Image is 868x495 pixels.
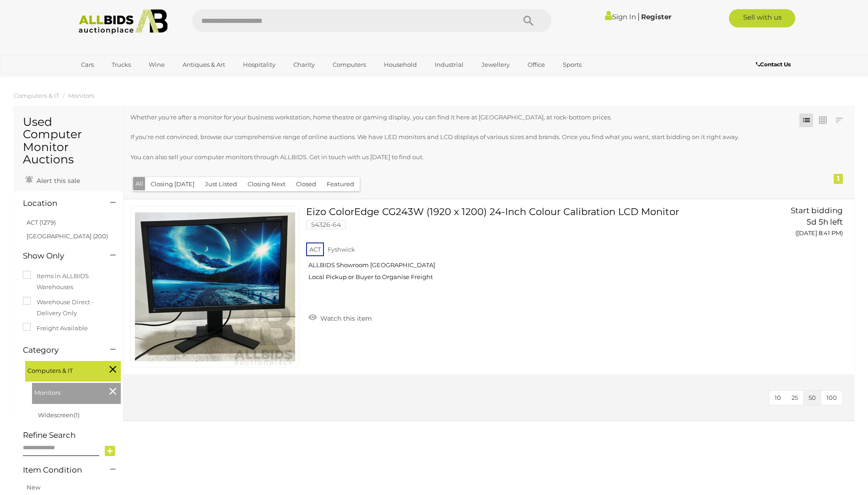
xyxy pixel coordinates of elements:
a: Industrial [429,57,469,72]
label: Freight Available [23,323,88,334]
h4: Refine Search [23,431,121,440]
button: Closing [DATE] [145,177,200,191]
button: Closed [291,177,322,191]
a: Watch this item [306,311,374,324]
b: Contact Us [756,61,791,68]
p: Whether you're after a monitor for your business workstation, home theatre or gaming display, you... [130,112,781,123]
button: Search [506,9,551,32]
label: Warehouse Direct - Delivery Only [23,297,114,318]
span: Start bidding [791,206,843,215]
button: 100 [821,391,842,405]
h4: Item Condition [23,466,97,474]
a: Sign In [605,12,636,21]
h4: Category [23,346,97,355]
a: New [27,484,40,491]
span: 25 [792,394,798,401]
a: [GEOGRAPHIC_DATA] [75,72,152,87]
a: Alert this sale [23,173,82,187]
a: Sports [557,57,588,72]
span: 50 [809,394,816,401]
button: Just Listed [199,177,243,191]
span: Watch this item [318,314,372,323]
span: (1) [74,411,80,419]
span: Monitors [34,385,103,398]
a: Computers [327,57,372,72]
h4: Location [23,199,97,208]
a: Wine [143,57,171,72]
a: Hospitality [237,57,281,72]
p: You can also sell your computer monitors through ALLBIDS. Get in touch with us [DATE] to find out. [130,152,781,162]
span: | [637,11,640,22]
a: Contact Us [756,59,793,70]
button: 50 [803,391,821,405]
a: Widescreen(1) [38,411,80,419]
a: [GEOGRAPHIC_DATA] (200) [27,232,108,240]
a: Register [641,12,671,21]
p: If you're not convinced, browse our comprehensive range of online auctions. We have LED monitors ... [130,132,781,142]
button: Closing Next [242,177,291,191]
label: Items in ALLBIDS Warehouses [23,271,114,292]
span: Alert this sale [34,177,80,185]
button: All [133,177,146,190]
img: 54326-64a.jpg [135,207,295,367]
a: Sell with us [729,9,795,27]
a: Household [378,57,423,72]
h1: Used Computer Monitor Auctions [23,116,114,166]
a: Antiques & Art [177,57,231,72]
a: Trucks [106,57,137,72]
button: Featured [321,177,360,191]
a: Cars [75,57,100,72]
h4: Show Only [23,252,97,260]
a: Office [522,57,551,72]
span: 10 [775,394,781,401]
a: Computers & IT [14,92,59,99]
a: Charity [287,57,321,72]
a: ACT (1279) [27,219,56,226]
img: Allbids.com.au [74,9,173,34]
span: Computers & IT [27,363,96,376]
span: 100 [826,394,837,401]
button: 25 [786,391,803,405]
a: Start bidding 5d 5h left ([DATE] 8:41 PM) [739,206,845,242]
a: Jewellery [475,57,516,72]
a: Eizo ColorEdge CG243W (1920 x 1200) 24-Inch Colour Calibration LCD Monitor 54326-64 ACT Fyshwick ... [313,206,726,288]
a: Monitors [68,92,94,99]
button: 10 [769,391,787,405]
div: 1 [834,174,843,184]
